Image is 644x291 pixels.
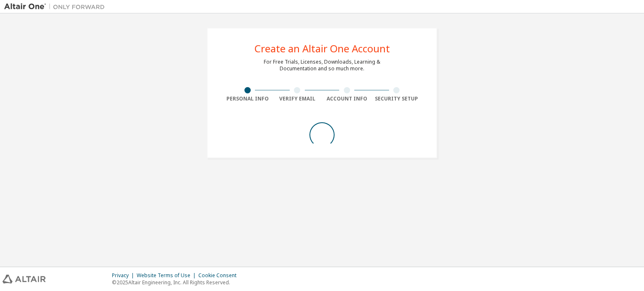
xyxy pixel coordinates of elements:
[198,272,241,279] div: Cookie Consent
[137,272,198,279] div: Website Terms of Use
[4,3,109,11] img: Altair One
[273,95,322,102] div: Verify Email
[322,95,372,102] div: Account Info
[372,95,422,102] div: Security Setup
[3,275,46,283] img: altair_logo.svg
[264,59,380,72] div: For Free Trials, Licenses, Downloads, Learning & Documentation and so much more.
[223,95,273,102] div: Personal Info
[112,272,137,279] div: Privacy
[254,44,390,54] div: Create an Altair One Account
[112,279,241,286] p: © 2025 Altair Engineering, Inc. All Rights Reserved.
